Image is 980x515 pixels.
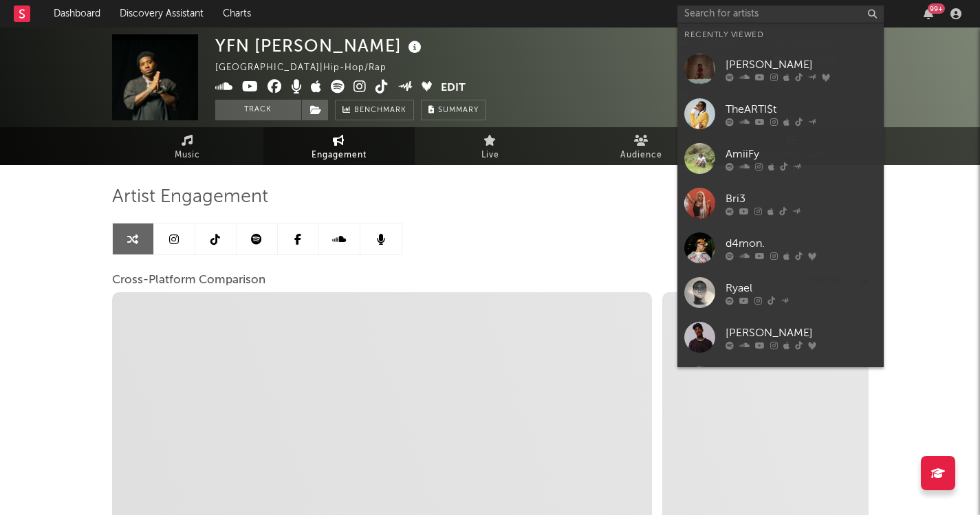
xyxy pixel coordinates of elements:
a: Engagement [263,127,415,165]
span: Live [481,147,499,164]
a: Bri3 [677,181,884,226]
div: 99 + [928,3,945,14]
div: [PERSON_NAME] [726,325,877,341]
button: Summary [421,100,486,120]
div: YFN [PERSON_NAME] [215,34,425,57]
span: Music [175,147,200,164]
button: Edit [441,80,466,97]
a: Live [415,127,566,165]
div: AmiiFy [726,146,877,162]
a: d4mon. [677,226,884,270]
div: TheARTI$t [726,101,877,118]
div: d4mon. [726,235,877,252]
div: [GEOGRAPHIC_DATA] | Hip-Hop/Rap [215,60,402,76]
a: BJRNCK [677,360,884,404]
div: Ryael [726,280,877,296]
span: Summary [438,107,479,114]
span: Artist Engagement [112,189,268,206]
button: Track [215,100,301,120]
span: Benchmark [354,102,406,119]
a: TheARTI$t [677,91,884,136]
span: Engagement [312,147,367,164]
a: AmiiFy [677,136,884,181]
a: Audience [566,127,717,165]
div: Recently Viewed [684,27,877,43]
input: Search for artists [677,6,884,23]
div: Bri3 [726,190,877,207]
span: Audience [620,147,662,164]
span: Cross-Platform Comparison [112,272,265,289]
div: [PERSON_NAME] [726,56,877,73]
a: Ryael [677,270,884,315]
a: Music [112,127,263,165]
a: [PERSON_NAME] [677,47,884,91]
a: [PERSON_NAME] [677,315,884,360]
a: Benchmark [335,100,414,120]
button: 99+ [924,8,933,19]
